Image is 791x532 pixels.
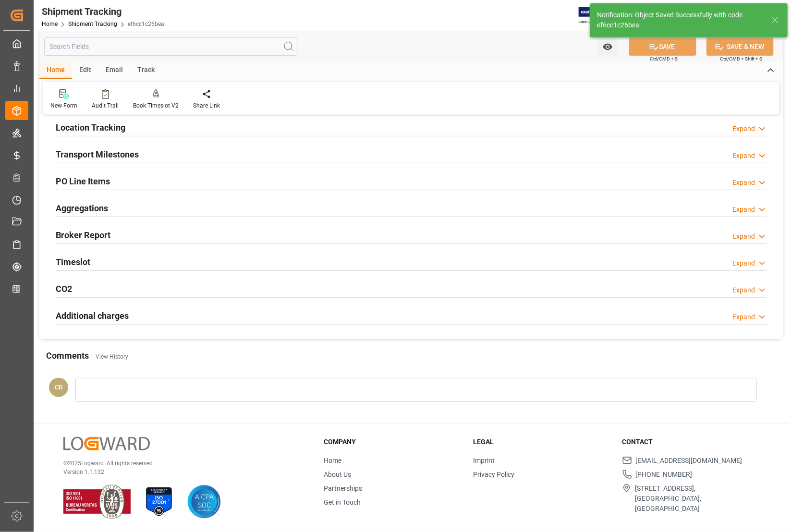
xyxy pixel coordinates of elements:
[732,124,755,134] div: Expand
[732,231,755,242] div: Expand
[46,349,89,362] h2: Comments
[324,484,363,492] a: Partnerships
[636,456,742,466] span: [EMAIL_ADDRESS][DOMAIN_NAME]
[55,384,62,391] span: CD
[56,175,110,188] h2: PO Line Items
[324,471,352,478] a: About Us
[650,55,678,62] span: Ctrl/CMD + S
[598,37,618,56] button: open menu
[63,437,150,451] img: Logward Logo
[629,37,696,56] button: SAVE
[130,62,162,79] div: Track
[42,21,58,27] a: Home
[133,101,179,110] div: Book Timeslot V2
[50,101,77,110] div: New Form
[324,457,342,464] a: Home
[96,353,128,360] a: View History
[56,282,72,295] h2: CO2
[324,437,461,447] h3: Company
[706,37,774,56] button: SAVE & NEW
[635,484,759,514] span: [STREET_ADDRESS], [GEOGRAPHIC_DATA], [GEOGRAPHIC_DATA]
[42,4,164,19] div: Shipment Tracking
[732,258,755,268] div: Expand
[636,470,693,480] span: [PHONE_NUMBER]
[44,37,297,56] input: Search Fields
[579,7,612,24] img: Exertis%20JAM%20-%20Email%20Logo.jpg_1722504956.jpg
[63,459,300,468] p: © 2025 Logward. All rights reserved.
[597,10,762,30] div: Notification: Object Saved Successfully with code ef6cc1c26bea
[473,457,495,464] a: Imprint
[56,255,90,268] h2: Timeslot
[732,285,755,295] div: Expand
[473,471,514,478] a: Privacy Policy
[56,229,110,242] h2: Broker Report
[732,151,755,161] div: Expand
[39,62,72,79] div: Home
[193,101,220,110] div: Share Link
[142,485,176,519] img: ISO 27001 Certification
[622,437,759,447] h3: Contact
[98,62,130,79] div: Email
[720,55,762,62] span: Ctrl/CMD + Shift + S
[324,498,361,506] a: Get in Touch
[56,121,125,134] h2: Location Tracking
[68,21,117,27] a: Shipment Tracking
[473,437,610,447] h3: Legal
[92,101,119,110] div: Audit Trail
[732,205,755,215] div: Expand
[187,485,221,519] img: AICPA SOC
[63,468,300,476] p: Version 1.1.132
[56,309,129,322] h2: Additional charges
[56,202,108,215] h2: Aggregations
[63,485,131,519] img: ISO 9001 & ISO 14001 Certification
[72,62,98,79] div: Edit
[732,312,755,322] div: Expand
[732,178,755,188] div: Expand
[56,148,139,161] h2: Transport Milestones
